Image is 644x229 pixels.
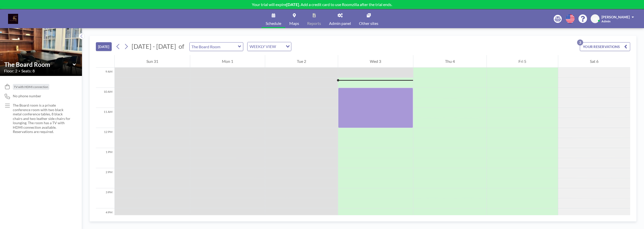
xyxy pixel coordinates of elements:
div: 10 AM [96,88,114,108]
div: Search for option [248,42,291,51]
div: Mon 1 [190,55,265,68]
a: Admin panel [325,9,355,28]
span: AR [593,17,597,21]
span: of [179,42,184,50]
div: Sun 31 [115,55,190,68]
span: WEEKLY VIEW [249,43,277,50]
input: The Board Room [190,42,238,51]
img: organization-logo [8,14,18,24]
a: Maps [285,9,303,28]
p: 3 [577,39,583,45]
a: Other sites [355,9,382,28]
div: 1 PM [96,148,114,168]
span: • [19,69,20,73]
div: 9 AM [96,68,114,88]
div: 2 PM [96,168,114,188]
p: The Board room is a private conference room with two black metal conference tables, 8 black chair... [13,103,72,134]
span: Floor: 2 [4,68,17,73]
a: Schedule [262,9,285,28]
span: Maps [289,21,299,25]
div: Wed 3 [338,55,413,68]
div: 3 PM [96,188,114,208]
span: [PERSON_NAME] [601,15,630,19]
div: Sat 6 [558,55,630,68]
button: [DATE] [96,42,112,51]
div: Thu 4 [413,55,487,68]
a: Reports [303,9,325,28]
input: The Board Room [4,61,73,68]
b: [DATE] [286,2,299,7]
span: Seats: 8 [21,68,35,73]
span: Reports [307,21,321,25]
div: 4 PM [96,208,114,228]
span: Schedule [266,21,281,25]
div: 11 AM [96,108,114,128]
button: YOUR RESERVATIONS3 [580,42,630,51]
span: Admin panel [329,21,351,25]
span: Admin [601,19,611,23]
div: Tue 2 [265,55,338,68]
span: No phone number [13,94,41,98]
div: Fri 5 [487,55,558,68]
span: Other sites [359,21,378,25]
input: Search for option [277,43,283,50]
span: [DATE] - [DATE] [132,42,176,50]
span: TV with HDMI connection [14,85,48,89]
div: 12 PM [96,128,114,148]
